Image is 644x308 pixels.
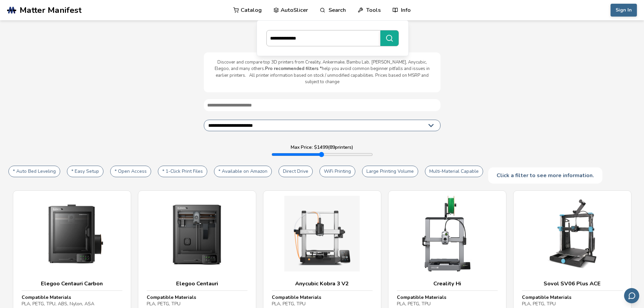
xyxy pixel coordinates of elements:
span: PLA, PETG, TPU [397,301,431,307]
h3: Elegoo Centauri Carbon [22,280,122,287]
span: PLA, PETG, TPU [272,301,306,307]
button: * Easy Setup [67,166,103,177]
span: PLA, PETG, TPU [147,301,181,307]
button: Large Printing Volume [362,166,418,177]
button: Sign In [611,4,637,17]
button: Send feedback via email [624,288,639,303]
button: * 1-Click Print Files [158,166,207,177]
strong: Compatible Materials [522,294,571,301]
b: Pro recommended filters * [265,66,322,72]
button: WiFi Printing [319,166,355,177]
strong: Compatible Materials [397,294,446,301]
h1: Compare Popular 3D Printers [7,33,637,44]
button: * Available on Amazon [214,166,272,177]
div: Click a filter to see more information. [488,167,602,184]
label: Max Price: $ 1499 ( 89 printers) [291,145,353,150]
h3: Creality Hi [397,280,498,287]
h3: Sovol SV06 Plus ACE [522,280,623,287]
button: * Auto Bed Leveling [8,166,60,177]
strong: Compatible Materials [22,294,71,301]
p: Discover and compare top 3D printers from Creality, Ankermake, Bambu Lab, [PERSON_NAME], Anycubic... [211,59,434,86]
button: Multi-Material Capable [425,166,483,177]
span: Matter Manifest [20,5,81,15]
strong: Compatible Materials [272,294,321,301]
h3: Anycubic Kobra 3 V2 [272,280,373,287]
h3: Elegoo Centauri [147,280,247,287]
strong: Compatible Materials [147,294,196,301]
span: PLA, PETG, TPU, ABS, Nylon, ASA [22,301,94,307]
button: Direct Drive [279,166,313,177]
button: * Open Access [110,166,151,177]
span: PLA, PETG, TPU [522,301,556,307]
